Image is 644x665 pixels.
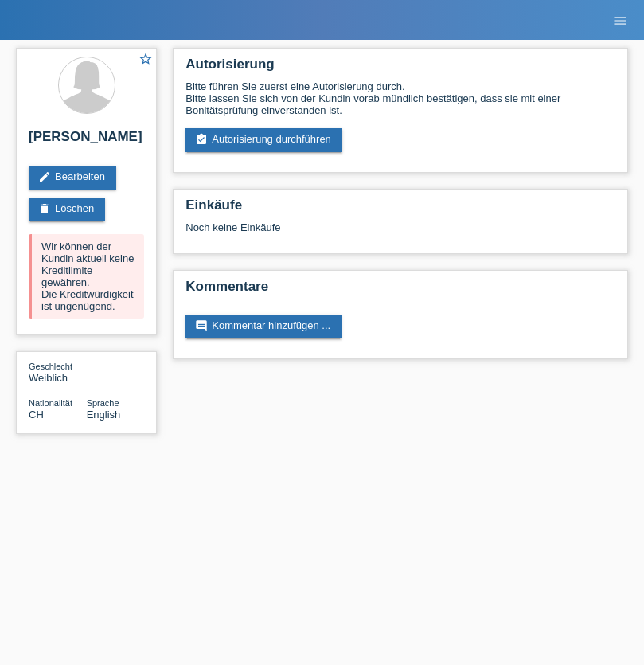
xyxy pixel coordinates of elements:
[604,15,636,25] a: menu
[139,52,153,66] i: star_border
[87,409,121,421] span: English
[185,80,615,116] div: Bitte führen Sie zuerst eine Autorisierung durch. Bitte lassen Sie sich von der Kundin vorab münd...
[185,128,342,152] a: assignment_turned_inAutorisierung durchführen
[29,166,116,190] a: editBearbeiten
[29,362,72,371] span: Geschlecht
[29,360,87,384] div: Weiblich
[185,279,615,303] h2: Kommentare
[29,198,105,221] a: deleteLöschen
[185,198,615,221] h2: Einkäufe
[29,234,144,319] div: Wir können der Kundin aktuell keine Kreditlimite gewähren. Die Kreditwürdigkeit ist ungenügend.
[29,129,144,153] h2: [PERSON_NAME]
[38,202,51,215] i: delete
[38,170,51,183] i: edit
[195,319,208,332] i: comment
[29,398,72,408] span: Nationalität
[87,398,119,408] span: Sprache
[185,315,342,338] a: commentKommentar hinzufügen ...
[612,13,628,29] i: menu
[185,57,615,80] h2: Autorisierung
[185,221,615,245] div: Noch keine Einkäufe
[195,133,208,146] i: assignment_turned_in
[29,409,44,421] span: Schweiz
[139,52,153,68] a: star_border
